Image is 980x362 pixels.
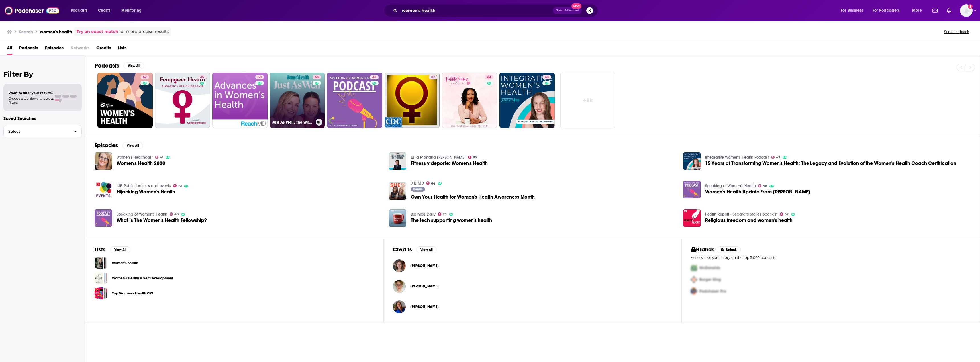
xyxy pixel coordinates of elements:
[912,7,922,15] span: More
[705,155,769,160] a: Integrative Women's Health Podcast
[758,184,767,187] a: 48
[40,29,72,34] h3: women's health
[95,246,105,253] h2: Lists
[410,284,439,289] a: Alana Ryan
[411,218,492,223] a: The tech supporting women's health
[410,304,439,309] a: Adele Winslett
[94,6,114,15] a: Charts
[429,75,437,79] a: 37
[393,280,406,293] img: Alana Ryan
[117,155,153,160] a: Women’s Healthcast
[95,181,112,198] img: Hijacking Women's Health
[705,218,793,223] span: Religious freedom and women's health
[410,263,439,268] span: [PERSON_NAME]
[370,75,379,79] a: 48
[122,142,143,149] button: View All
[705,189,810,194] span: Women's Health Update From [PERSON_NAME]
[258,75,262,80] span: 50
[438,212,447,216] a: 79
[487,75,491,80] span: 64
[95,152,112,170] img: Women's Health 2020
[45,43,64,55] a: Episodes
[270,73,325,128] a: 63Just As Well, The Women's Health Podcast
[95,246,130,253] a: ListsView All
[117,218,207,223] a: What Is The Women's Health Fellowship?
[155,73,210,128] a: 45
[968,4,973,9] svg: Add a profile image
[389,209,406,227] img: The tech supporting women's health
[95,209,112,227] img: What Is The Women's Health Fellowship?
[499,73,555,128] a: 43
[705,212,777,217] a: Health Report - Separate stories podcast
[942,29,971,34] button: Send feedback
[705,161,956,166] span: 15 Years of Transforming Women's Health: The Legacy and Evolution of the Women's Health Coach Cer...
[77,28,118,35] a: Try an exact match
[95,257,107,269] span: women's health
[785,213,789,216] span: 67
[553,7,582,14] button: Open AdvancedNew
[571,3,582,9] span: New
[7,43,12,55] a: All
[4,130,70,133] span: Select
[411,181,424,186] a: SHE MD
[869,6,908,15] button: open menu
[143,75,147,80] span: 67
[717,246,741,253] button: Unlock
[776,156,780,159] span: 43
[272,120,313,125] h3: Just As Well, The Women's Health Podcast
[699,289,726,294] span: Podchaser Pro
[431,75,435,80] span: 37
[160,156,163,159] span: 41
[112,290,153,296] a: Top Women's Health CW
[119,28,169,35] span: for more precise results
[389,152,406,170] img: Fitness y deporte: Women's Health
[413,187,422,191] span: Bonus
[95,272,107,285] a: Women's Health & Self Development
[110,246,130,253] button: View All
[118,43,126,55] span: Lists
[117,183,171,188] a: LSE: Public lectures and events
[393,259,406,272] a: Katy Weber
[410,304,439,309] span: [PERSON_NAME]
[124,62,144,69] button: View All
[542,75,551,79] a: 43
[841,7,863,15] span: For Business
[699,277,721,282] span: Burger King
[121,7,142,15] span: Monitoring
[393,277,673,295] button: Alana RyanAlana Ryan
[70,43,89,55] span: Networks
[95,287,107,300] a: Top Women's Health CW
[393,246,437,253] a: CreditsView All
[411,155,466,160] a: Es la Mañana de Federico
[393,298,673,316] button: Adele WinslettAdele Winslett
[411,161,488,166] a: Fitness y deporte: Women's Health
[389,4,603,17] div: Search podcasts, credits, & more...
[393,300,406,313] img: Adele Winslett
[117,212,167,217] a: Speaking of Women's Health
[9,97,54,105] span: Choose a tab above to access filters.
[468,156,477,159] a: 85
[960,4,973,17] span: Logged in as BrunswickDigital
[117,161,165,166] a: Women's Health 2020
[689,262,699,274] img: First Pro Logo
[944,6,953,15] a: Show notifications dropdown
[95,142,118,149] h2: Episodes
[908,6,929,15] button: open menu
[112,260,138,266] a: women's health
[385,73,440,128] a: 37
[699,265,720,270] span: McDonalds
[200,75,204,80] span: 45
[117,189,175,194] a: Hijacking Women's Health
[389,182,406,200] img: Own Your Health for Women's Health Awareness Month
